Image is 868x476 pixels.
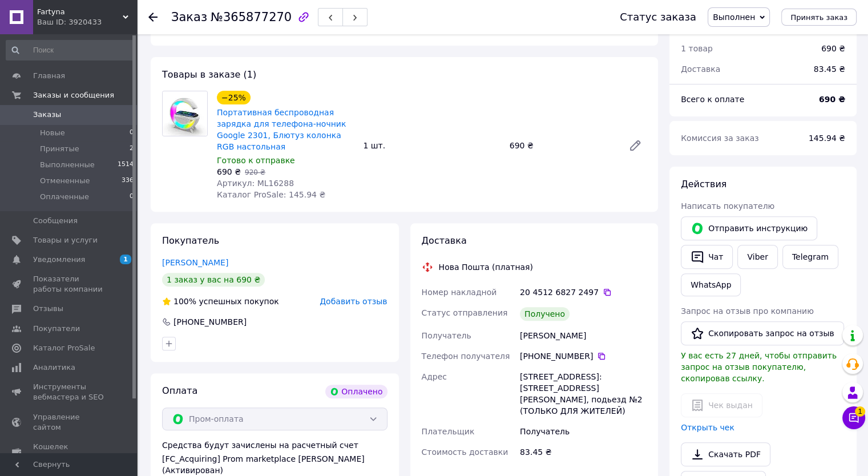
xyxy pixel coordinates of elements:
button: Принять заказ [781,9,857,26]
span: Показатели работы компании [33,274,106,295]
span: Отзывы [33,304,63,314]
div: Нова Пошта (платная) [436,261,536,273]
span: 1 [855,406,865,417]
span: 1 товар [681,44,713,53]
div: успешных покупок [162,296,279,307]
div: [PERSON_NAME] [518,325,649,346]
span: Доставка [681,64,720,74]
span: Запрос на отзыв про компанию [681,306,814,316]
span: 1514 [118,160,134,170]
button: Отправить инструкцию [681,216,817,240]
span: Плательщик [422,427,475,436]
span: Телефон получателя [422,352,510,361]
span: 336 [122,176,134,186]
div: [STREET_ADDRESS]: [STREET_ADDRESS][PERSON_NAME], подьезд №2 (ТОЛЬКО ДЛЯ ЖИТЕЛЕЙ) [518,366,649,421]
span: Получатель [422,331,471,340]
span: Инструменты вебмастера и SEO [33,382,106,402]
span: Принятые [40,144,79,154]
div: Ваш ID: 3920433 [37,17,137,27]
span: Уведомления [33,255,85,265]
button: Чат с покупателем1 [842,406,865,429]
div: 1 шт. [358,138,504,154]
div: [PHONE_NUMBER] [172,316,248,328]
span: Товары в заказе (1) [162,69,256,80]
span: 2 [130,144,134,154]
a: WhatsApp [681,273,741,296]
span: Комиссия за заказ [681,134,759,143]
span: 690 ₴ [217,167,241,176]
span: Сообщения [33,216,78,226]
span: Покупатели [33,324,80,334]
span: Отмененные [40,176,90,186]
span: Товары и услуги [33,235,98,245]
span: Написать покупателю [681,201,774,211]
div: Вернуться назад [148,11,158,23]
div: 690 ₴ [821,43,845,54]
span: Адрес [422,372,447,381]
span: Доставка [422,235,467,246]
span: Выполненные [40,160,95,170]
button: Скопировать запрос на отзыв [681,321,844,345]
span: 145.94 ₴ [809,134,845,143]
div: Статус заказа [620,11,696,23]
a: Редактировать [624,134,647,157]
span: Готово к отправке [217,156,295,165]
span: Статус отправления [422,308,508,317]
div: [FC_Acquiring] Prom marketplace [PERSON_NAME] (Активирован) [162,453,387,476]
span: Fartyna [37,7,123,17]
span: Заказы и сообщения [33,90,114,100]
span: Заказы [33,110,61,120]
button: Чат [681,245,733,269]
span: Действия [681,179,726,189]
span: Покупатель [162,235,219,246]
span: 1 [120,255,131,264]
span: Главная [33,71,65,81]
span: Всего к оплате [681,95,744,104]
span: Оплата [162,385,197,396]
div: 690 ₴ [505,138,619,154]
div: Получатель [518,421,649,442]
span: №365877270 [211,10,292,24]
b: 690 ₴ [819,95,845,104]
span: У вас есть 27 дней, чтобы отправить запрос на отзыв покупателю, скопировав ссылку. [681,351,837,383]
span: 920 ₴ [245,168,265,176]
a: Портативная беспроводная зарядка для телефона-ночник Google 2301, Блютуз колонка RGB настольная [217,108,346,151]
a: Telegram [782,245,838,269]
a: Viber [737,245,777,269]
span: Артикул: ML16288 [217,179,294,188]
span: Аналитика [33,362,75,373]
span: Кошелек компании [33,442,106,462]
span: Выполнен [713,13,755,22]
span: Номер накладной [422,288,497,297]
div: 1 заказ у вас на 690 ₴ [162,273,265,287]
span: Оплаченные [40,192,89,202]
span: 100% [173,297,196,306]
span: 0 [130,128,134,138]
span: Каталог ProSale [33,343,95,353]
span: Принять заказ [790,13,847,22]
div: Получено [520,307,570,321]
div: −25% [217,91,251,104]
img: Портативная беспроводная зарядка для телефона-ночник Google 2301, Блютуз колонка RGB настольная [163,91,207,136]
div: [PHONE_NUMBER] [520,350,647,362]
a: Открыть чек [681,423,734,432]
span: Каталог ProSale: 145.94 ₴ [217,190,325,199]
div: 83.45 ₴ [807,57,852,82]
div: Средства будут зачислены на расчетный счет [162,439,387,476]
div: Оплачено [325,385,387,398]
span: Новые [40,128,65,138]
span: Стоимость доставки [422,447,508,457]
a: [PERSON_NAME] [162,258,228,267]
a: Скачать PDF [681,442,770,466]
input: Поиск [6,40,135,60]
div: 20 4512 6827 2497 [520,287,647,298]
div: 83.45 ₴ [518,442,649,462]
span: Добавить отзыв [320,297,387,306]
span: 0 [130,192,134,202]
span: Заказ [171,10,207,24]
span: Управление сайтом [33,412,106,433]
